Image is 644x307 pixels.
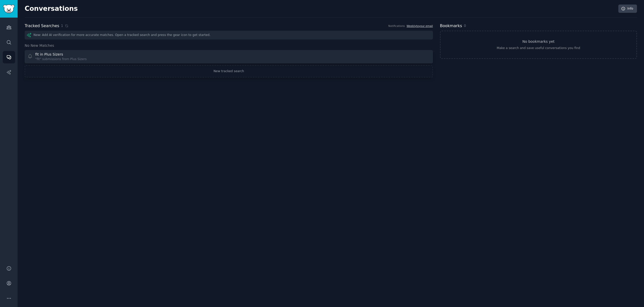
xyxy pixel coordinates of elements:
[25,5,78,13] h2: Conversations
[3,5,15,13] img: GummySearch logo
[618,5,637,13] a: Info
[497,46,580,51] div: Make a search and save useful conversations you find
[25,23,59,29] h2: Tracked Searches
[35,57,87,62] div: "fit" submissions from Plus Sizers
[35,52,63,57] div: fit in Plus Sizers
[464,24,466,28] span: 0
[25,50,433,63] a: fit in Plus Sizers"fit" submissions from Plus Sizers
[440,23,462,29] h2: Bookmarks
[25,31,433,39] div: New: Add AI verification for more accurate matches. Open a tracked search and press the gear icon...
[61,23,63,28] span: 1
[25,43,54,48] span: No New Matches
[388,24,405,28] div: Notifications
[407,24,433,27] a: Weeklytoyour email
[440,31,637,59] a: No bookmarks yetMake a search and save useful conversations you find
[522,39,554,44] h3: No bookmarks yet
[25,65,433,78] a: New tracked search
